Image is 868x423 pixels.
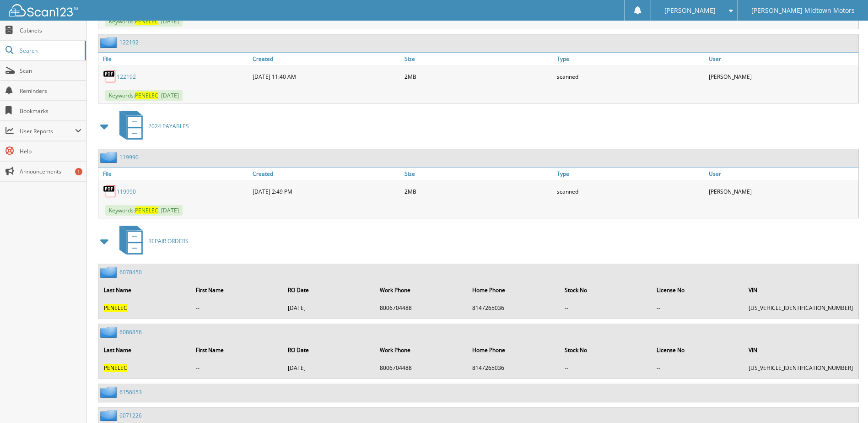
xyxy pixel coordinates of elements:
[744,341,857,359] th: VIN
[75,168,82,175] div: 1
[20,107,81,115] span: Bookmarks
[191,360,282,375] td: --
[555,182,706,201] div: scanned
[191,341,282,359] th: First Name
[283,300,374,315] td: [DATE]
[105,205,183,216] span: Keywords: , [DATE]
[191,300,282,315] td: --
[283,341,374,359] th: RO Date
[114,223,189,259] a: REPAIR ORDERS
[135,92,158,99] span: PENELEC
[100,326,119,338] img: folder2.png
[652,300,743,315] td: --
[100,410,119,421] img: folder2.png
[119,153,139,161] a: 119990
[99,281,190,299] th: Last Name
[100,37,119,48] img: folder2.png
[104,304,127,312] span: PENELEC
[105,90,183,101] span: Keywords: , [DATE]
[104,364,127,372] span: PENELEC
[9,4,78,16] img: scan123-logo-white.svg
[250,67,402,86] div: [DATE] 11:40 AM
[103,70,117,83] img: PDF.png
[114,108,189,144] a: 2024 PAYABLES
[20,47,80,54] span: Search
[744,360,857,375] td: [US_VEHICLE_IDENTIFICATION_NUMBER]
[402,168,554,180] a: Size
[119,268,142,276] a: 6078450
[555,168,706,180] a: Type
[560,281,651,299] th: Stock No
[20,168,81,175] span: Announcements
[652,341,743,359] th: License No
[100,386,119,398] img: folder2.png
[706,168,858,180] a: User
[119,328,142,336] a: 6086856
[100,266,119,278] img: folder2.png
[148,122,189,130] span: 2024 PAYABLES
[117,73,136,81] a: 122192
[652,360,743,375] td: --
[20,147,81,155] span: Help
[402,182,554,201] div: 2MB
[560,360,651,375] td: --
[375,300,467,315] td: 8006704488
[468,341,559,359] th: Home Phone
[468,360,559,375] td: 8147265036
[119,38,139,46] a: 122192
[664,8,716,13] span: [PERSON_NAME]
[555,67,706,86] div: scanned
[652,281,743,299] th: License No
[744,300,857,315] td: [US_VEHICLE_IDENTIFICATION_NUMBER]
[283,281,374,299] th: RO Date
[119,412,142,419] a: 6071226
[119,388,142,396] a: 6156053
[98,53,250,65] a: File
[20,67,81,75] span: Scan
[250,53,402,65] a: Created
[99,341,190,359] th: Last Name
[375,341,467,359] th: Work Phone
[191,281,282,299] th: First Name
[98,168,250,180] a: File
[20,27,81,34] span: Cabinets
[148,237,189,245] span: REPAIR ORDERS
[560,300,651,315] td: --
[117,188,136,195] a: 119990
[706,53,858,65] a: User
[250,182,402,201] div: [DATE] 2:49 PM
[283,360,374,375] td: [DATE]
[100,152,119,163] img: folder2.png
[375,360,467,375] td: 8006704488
[20,87,81,95] span: Reminders
[103,184,117,198] img: PDF.png
[402,67,554,86] div: 2MB
[135,206,158,214] span: PENELEC
[706,182,858,201] div: [PERSON_NAME]
[20,127,75,135] span: User Reports
[744,281,857,299] th: VIN
[555,53,706,65] a: Type
[402,53,554,65] a: Size
[375,281,467,299] th: Work Phone
[105,16,183,27] span: Keywords: , [DATE]
[135,17,158,25] span: PENELEC
[560,341,651,359] th: Stock No
[706,67,858,86] div: [PERSON_NAME]
[468,281,559,299] th: Home Phone
[751,8,855,13] span: [PERSON_NAME] Midtown Motors
[250,168,402,180] a: Created
[468,300,559,315] td: 8147265036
